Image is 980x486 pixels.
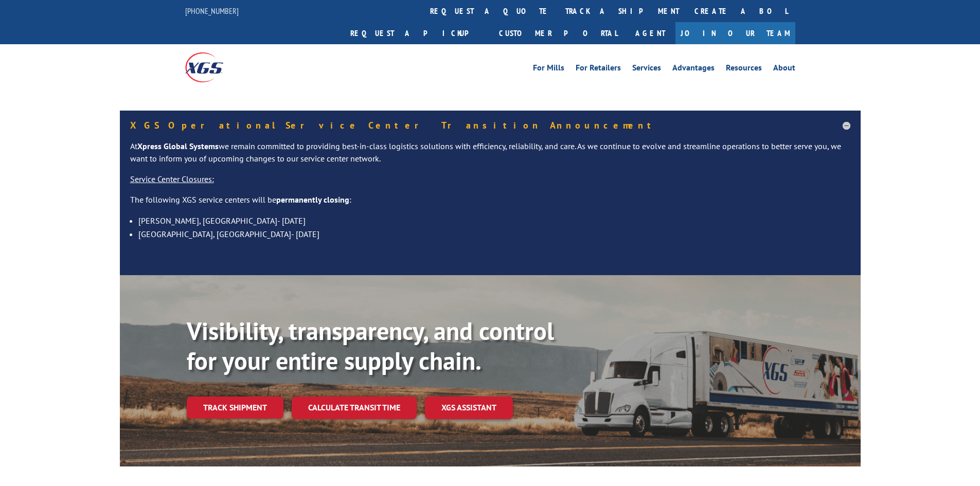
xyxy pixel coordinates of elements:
a: Services [632,64,661,75]
p: At we remain committed to providing best-in-class logistics solutions with efficiency, reliabilit... [130,140,850,173]
h5: XGS Operational Service Center Transition Announcement [130,121,850,130]
strong: Xpress Global Systems [137,141,219,151]
a: Join Our Team [675,22,795,44]
b: Visibility, transparency, and control for your entire supply chain. [187,315,554,376]
a: Track shipment [187,397,283,418]
a: Advantages [672,64,715,75]
u: Service Center Closures: [130,174,214,184]
a: [PHONE_NUMBER] [185,6,239,16]
li: [PERSON_NAME], [GEOGRAPHIC_DATA]- [DATE] [138,214,850,227]
p: The following XGS service centers will be : [130,194,850,214]
a: Customer Portal [491,22,625,44]
strong: permanently closing [276,194,349,205]
li: [GEOGRAPHIC_DATA], [GEOGRAPHIC_DATA]- [DATE] [138,227,850,241]
a: About [773,64,795,75]
a: Calculate transit time [292,397,417,419]
a: For Mills [533,64,564,75]
a: For Retailers [576,64,621,75]
a: Request a pickup [343,22,491,44]
a: Resources [726,64,762,75]
a: Agent [625,22,675,44]
a: XGS ASSISTANT [425,397,513,419]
